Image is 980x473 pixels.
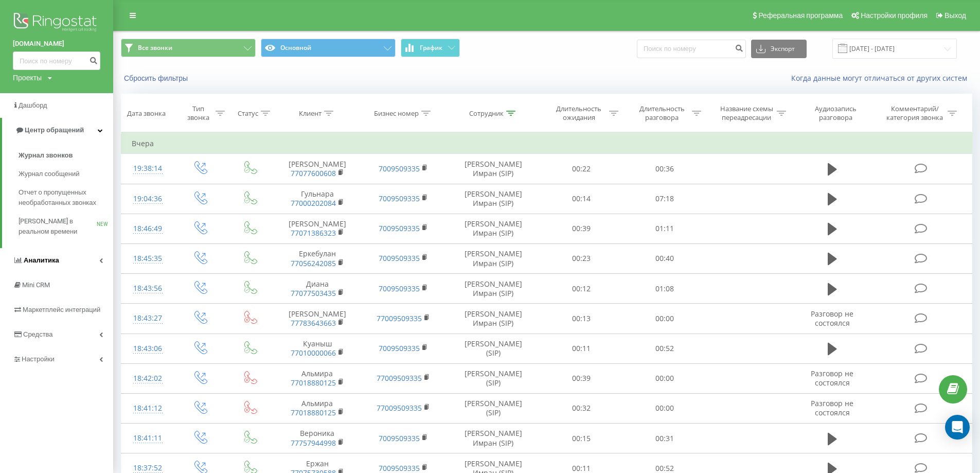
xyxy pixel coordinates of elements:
span: Журнал сообщений [19,169,79,179]
span: Настройки профиля [861,11,928,20]
div: Комментарий/категория звонка [885,104,945,122]
a: 77077503435 [291,288,336,298]
a: 7009509335 [379,463,420,473]
div: Дата звонка [127,109,166,118]
a: Журнал звонков [19,146,113,165]
a: 77783643663 [291,318,336,328]
button: Экспорт [751,40,807,58]
td: Альмира [274,363,361,393]
td: 00:36 [623,154,706,184]
td: Вероника [274,424,361,453]
td: 07:18 [623,184,706,214]
span: Дашборд [19,101,47,109]
a: Журнал сообщений [19,165,113,183]
td: 00:39 [540,363,622,393]
span: Все звонки [138,44,172,52]
td: 00:00 [623,393,706,423]
td: [PERSON_NAME] (SIP) [447,334,540,363]
td: 00:15 [540,424,622,453]
img: Ringostat logo [13,10,100,36]
td: [PERSON_NAME] Имран (SIP) [447,214,540,243]
td: 00:11 [540,334,622,363]
a: 7009509335 [379,223,420,233]
div: Тип звонка [184,104,213,122]
div: Проекты [13,73,42,83]
div: Статус [238,109,258,118]
td: 00:22 [540,154,622,184]
span: Аналитика [24,256,59,264]
a: [PERSON_NAME] в реальном времениNEW [19,212,113,241]
td: 01:08 [623,274,706,304]
td: [PERSON_NAME] Имран (SIP) [447,154,540,184]
a: 77056242085 [291,258,336,268]
input: Поиск по номеру [637,40,746,58]
span: Средства [23,330,53,338]
span: Разговор не состоялся [811,309,853,328]
span: Разговор не состоялся [811,369,853,388]
a: 77009509335 [377,373,422,383]
td: [PERSON_NAME] Имран (SIP) [447,424,540,453]
button: Все звонки [121,39,256,57]
td: 00:39 [540,214,622,243]
div: 18:42:02 [132,369,164,389]
td: Куаныш [274,334,361,363]
td: 00:40 [623,243,706,273]
div: 18:41:12 [132,398,164,418]
div: 18:41:11 [132,428,164,448]
div: Длительность ожидания [551,104,607,122]
span: Отчет о пропущенных необработанных звонках [19,187,108,208]
td: 00:52 [623,334,706,363]
td: 00:31 [623,424,706,453]
input: Поиск по номеру [13,51,100,70]
div: 18:43:27 [132,308,164,328]
span: Реферальная программа [758,11,843,20]
span: Журнал звонков [19,150,73,161]
td: [PERSON_NAME] (SIP) [447,363,540,393]
a: 7009509335 [379,194,420,203]
div: 18:45:35 [132,249,164,269]
span: Центр обращений [25,126,84,134]
a: 77009509335 [377,313,422,323]
a: 7009509335 [379,433,420,443]
td: 01:11 [623,214,706,243]
td: [PERSON_NAME] (SIP) [447,393,540,423]
td: Диана [274,274,361,304]
a: 77018880125 [291,378,336,388]
td: 00:14 [540,184,622,214]
td: 00:12 [540,274,622,304]
a: Когда данные могут отличаться от других систем [791,73,972,83]
span: Настройки [22,355,55,363]
div: Бизнес номер [374,109,419,118]
td: [PERSON_NAME] Имран (SIP) [447,304,540,334]
td: Гульнара [274,184,361,214]
div: 18:46:49 [132,219,164,239]
div: Open Intercom Messenger [945,415,970,440]
td: 00:00 [623,304,706,334]
span: Разговор не состоялся [811,398,853,417]
div: 19:04:36 [132,189,164,209]
a: 7009509335 [379,343,420,353]
a: 77757944998 [291,438,336,448]
div: Клиент [299,109,322,118]
td: 00:00 [623,363,706,393]
td: [PERSON_NAME] Имран (SIP) [447,243,540,273]
button: Основной [261,39,396,57]
span: Mini CRM [22,281,50,289]
button: График [401,39,460,57]
a: Центр обращений [2,118,113,143]
span: График [420,44,442,51]
a: 77071386323 [291,228,336,238]
div: Аудиозапись разговора [802,104,869,122]
td: 00:23 [540,243,622,273]
div: 18:43:06 [132,339,164,359]
td: [PERSON_NAME] [274,214,361,243]
div: 19:38:14 [132,159,164,179]
a: 7009509335 [379,253,420,263]
td: Альмира [274,393,361,423]
span: [PERSON_NAME] в реальном времени [19,216,97,237]
a: 77009509335 [377,403,422,413]
span: Маркетплейс интеграций [23,306,100,313]
a: 77018880125 [291,408,336,417]
a: 7009509335 [379,164,420,173]
a: 7009509335 [379,284,420,293]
